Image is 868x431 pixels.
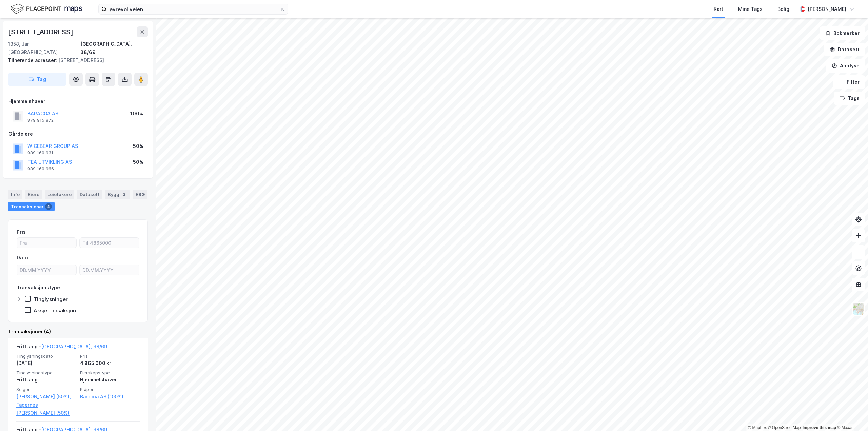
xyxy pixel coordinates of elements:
a: [GEOGRAPHIC_DATA], 38/69 [41,344,107,349]
div: 4 [45,203,52,210]
div: Bygg [105,190,130,199]
input: Søk på adresse, matrikkel, gårdeiere, leietakere eller personer [107,4,280,14]
span: Pris [80,353,140,359]
div: Hjemmelshaver [80,376,140,384]
button: Analyse [826,59,865,73]
a: Fagernes [PERSON_NAME] (50%) [16,401,76,417]
div: 50% [133,142,143,150]
span: Kjøper [80,387,140,392]
a: Baracoa AS (100%) [80,393,140,401]
button: Filter [833,75,865,89]
div: [PERSON_NAME] [808,5,846,13]
div: Fritt salg [16,376,76,384]
span: Tilhørende adresser: [8,57,58,63]
div: Gårdeiere [8,130,147,138]
button: Tag [8,73,66,86]
div: Transaksjoner [8,202,55,211]
a: [PERSON_NAME] (50%), [16,393,76,401]
img: logo.f888ab2527a4732fd821a326f86c7f29.svg [11,3,82,15]
div: 50% [133,158,143,166]
a: OpenStreetMap [768,425,801,430]
span: Tinglysningstype [16,370,76,376]
div: Kart [714,5,723,13]
div: [GEOGRAPHIC_DATA], 38/69 [80,40,148,56]
div: Transaksjonstype [17,283,60,292]
img: Z [852,302,865,315]
div: 879 915 872 [27,118,54,123]
input: DD.MM.YYYY [17,265,76,275]
div: Info [8,190,22,199]
input: DD.MM.YYYY [80,265,139,275]
button: Tags [834,92,865,105]
div: Mine Tags [738,5,763,13]
div: 1358, Jar, [GEOGRAPHIC_DATA] [8,40,80,56]
div: Dato [17,254,28,262]
a: Improve this map [803,425,836,430]
span: Tinglysningsdato [16,353,76,359]
div: Hjemmelshaver [8,97,147,105]
button: Datasett [824,43,865,56]
iframe: Chat Widget [834,398,868,431]
div: Leietakere [45,190,74,199]
span: Selger [16,387,76,392]
div: Aksjetransaksjon [34,307,76,314]
div: [STREET_ADDRESS] [8,26,75,37]
div: 100% [130,110,143,118]
div: 989 160 966 [27,166,54,172]
div: Transaksjoner (4) [8,328,148,336]
div: Tinglysninger [34,296,68,302]
div: Fritt salg - [16,342,107,353]
button: Bokmerker [820,26,865,40]
input: Til 4865000 [80,238,139,248]
a: Mapbox [748,425,767,430]
div: Eiere [25,190,42,199]
input: Fra [17,238,76,248]
div: 2 [121,191,127,198]
div: 4 865 000 kr [80,359,140,367]
div: ESG [133,190,147,199]
div: [DATE] [16,359,76,367]
div: Datasett [77,190,102,199]
div: 989 160 931 [27,150,53,156]
span: Eierskapstype [80,370,140,376]
div: [STREET_ADDRESS] [8,56,142,64]
div: Bolig [777,5,789,13]
div: Pris [17,228,26,236]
